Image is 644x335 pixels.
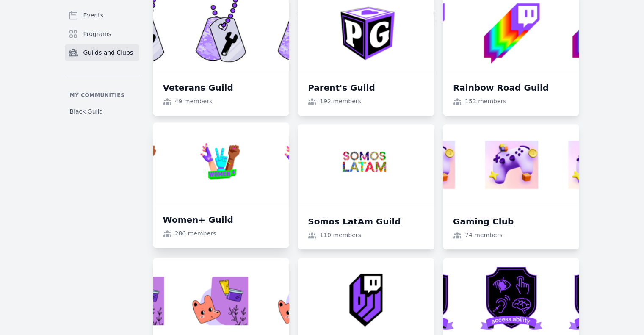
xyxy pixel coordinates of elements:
[65,104,139,119] a: Black Guild
[65,92,139,99] p: My communities
[83,30,111,38] span: Programs
[83,48,133,57] span: Guilds and Clubs
[65,7,139,24] a: Events
[65,44,139,61] a: Guilds and Clubs
[83,11,103,19] span: Events
[65,7,139,119] nav: Sidebar
[70,107,103,116] span: Black Guild
[65,25,139,42] a: Programs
